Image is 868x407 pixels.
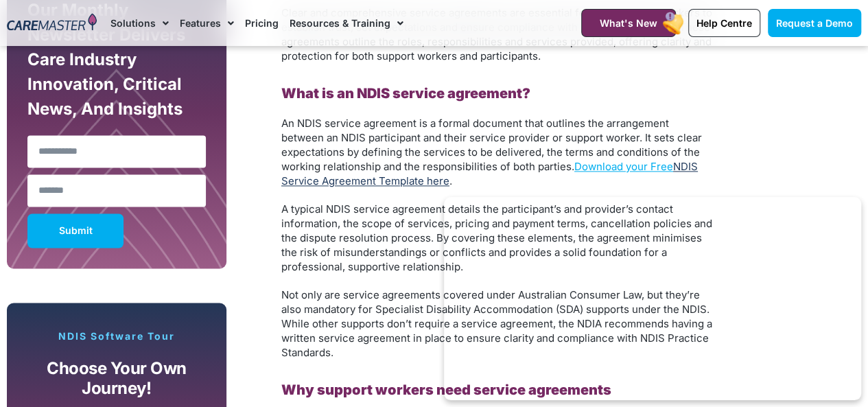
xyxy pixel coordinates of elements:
p: . [281,116,714,188]
span: An NDIS service agreement is a formal document that outlines the arrangement between an NDIS part... [281,117,702,173]
span: Submit [59,227,93,234]
a: Help Centre [688,9,760,37]
span: Not only are service agreements covered under Australian Consumer Law, but they’re also mandatory... [281,288,712,359]
a: Request a Demo [768,9,861,37]
b: What is an NDIS service agreement? [281,85,530,102]
img: CareMaster Logo [7,13,97,33]
a: NDIS Service Agreement Template here [281,160,698,187]
span: Help Centre [696,17,752,29]
b: Why support workers need service agreements [281,382,611,398]
span: A typical NDIS service agreement details the participant’s and provider’s contact information, th... [281,202,712,273]
a: What's New [581,9,676,37]
button: Submit [27,213,124,248]
p: Choose your own journey! [31,359,202,398]
p: NDIS Software Tour [21,330,213,342]
a: Download your Free [574,160,673,173]
span: What's New [600,17,657,29]
span: Request a Demo [776,17,853,29]
iframe: Popup CTA [444,197,861,400]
